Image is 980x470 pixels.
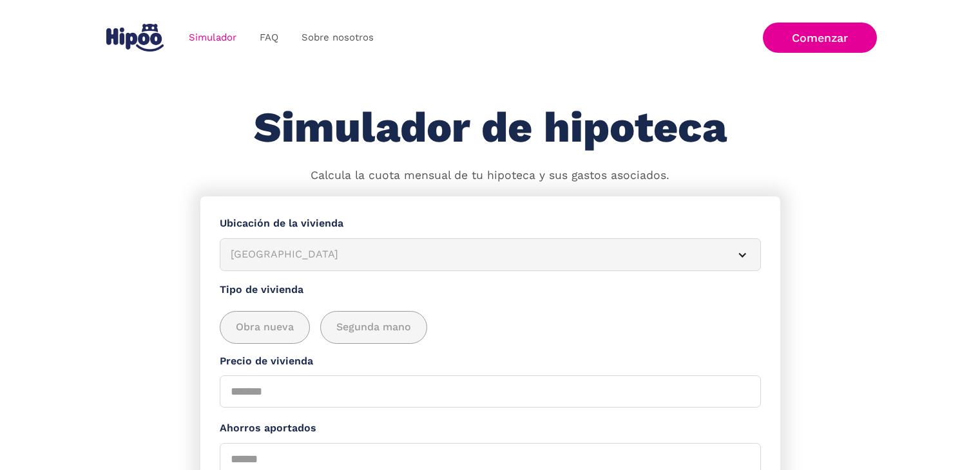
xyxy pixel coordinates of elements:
div: add_description_here [220,311,761,344]
span: Obra nueva [236,319,294,335]
div: [GEOGRAPHIC_DATA] [231,247,719,263]
label: Tipo de vivienda [220,282,761,298]
label: Ubicación de la vivienda [220,216,761,232]
span: Segunda mano [336,319,411,335]
p: Calcula la cuota mensual de tu hipoteca y sus gastos asociados. [311,167,669,184]
a: home [104,19,167,57]
a: Sobre nosotros [290,25,385,50]
a: Comenzar [763,23,877,53]
a: Simulador [177,25,248,50]
label: Precio de vivienda [220,353,761,370]
a: FAQ [248,25,290,50]
article: [GEOGRAPHIC_DATA] [220,238,761,271]
h1: Simulador de hipoteca [254,104,727,151]
label: Ahorros aportados [220,420,761,437]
